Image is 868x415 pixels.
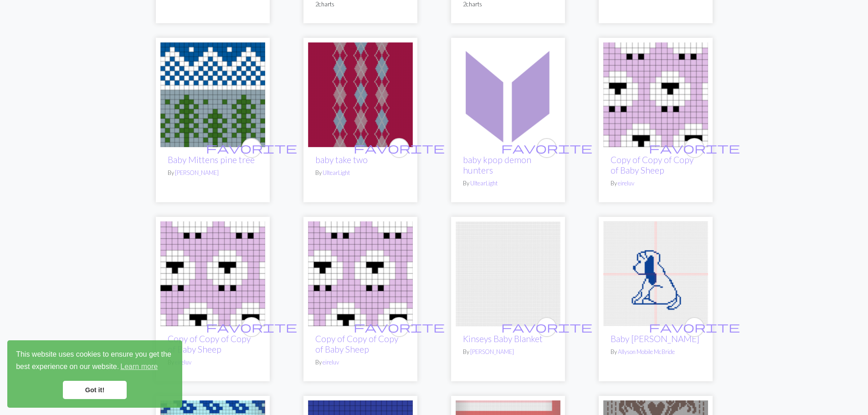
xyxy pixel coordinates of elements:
a: eireluv [618,179,634,187]
a: dismiss cookie message [63,381,127,399]
a: Baby Mittens pine tree [168,154,255,165]
button: favourite [241,138,262,158]
button: favourite [684,138,704,158]
a: Copy of Copy of Copy of Baby Sheep [611,154,693,175]
span: This website uses cookies to ensure you get the best experience on our website. [16,349,174,374]
a: Baby Sheepies [308,268,413,277]
button: favourite [389,317,409,337]
a: Copy of Copy of Copy of Baby Sheep [168,333,251,354]
i: favourite [501,318,592,336]
a: baby take two [308,89,413,98]
i: favourite [649,139,740,157]
a: UltearLight [470,179,498,187]
a: Baby Sheepies [160,268,265,277]
div: cookieconsent [7,340,182,408]
i: favourite [354,318,445,336]
button: favourite [389,138,409,158]
img: baby kpop demon hunters [456,42,560,147]
p: By [611,348,701,356]
p: By [168,358,258,367]
i: favourite [501,139,592,157]
button: favourite [537,138,557,158]
button: favourite [684,317,704,337]
p: By [315,169,406,177]
button: favourite [537,317,557,337]
a: Baby Sheepies [603,89,708,98]
p: By [463,348,553,356]
img: Baby Sheepies [603,42,708,147]
p: By [463,179,553,188]
a: baby take two [315,154,368,165]
span: favorite [501,141,592,155]
a: Baby [PERSON_NAME] [611,333,699,344]
img: baby take two [308,42,413,147]
p: By [168,169,258,177]
span: favorite [354,141,445,155]
img: Daisy [456,221,560,326]
i: favourite [354,139,445,157]
p: By [611,179,701,188]
span: favorite [649,141,740,155]
img: Baby Sheepies [160,221,265,326]
a: baby kpop demon hunters [463,154,531,175]
i: favourite [206,318,297,336]
a: eireluv [323,359,339,366]
span: favorite [501,320,592,334]
img: Baby Mittens pine tree [160,42,265,147]
img: Baby Caseres [603,221,708,326]
span: favorite [206,320,297,334]
a: Copy of Copy of Copy of Baby Sheep [315,333,398,354]
i: favourite [206,139,297,157]
span: favorite [206,141,297,155]
i: favourite [649,318,740,336]
button: favourite [241,317,262,337]
a: Daisy [456,268,560,277]
span: favorite [354,320,445,334]
a: [PERSON_NAME] [175,169,219,176]
span: favorite [649,320,740,334]
a: learn more about cookies [119,360,159,374]
a: baby kpop demon hunters [456,89,560,98]
a: [PERSON_NAME] [470,348,514,355]
p: By [315,358,406,367]
a: Baby Mittens pine tree [160,89,265,98]
a: Kinseys Baby Blanket [463,333,543,344]
a: UltearLight [323,169,350,176]
a: Baby Caseres [603,268,708,277]
a: Allyson Mobile McBride [618,348,675,355]
a: eireluv [175,359,191,366]
img: Baby Sheepies [308,221,413,326]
